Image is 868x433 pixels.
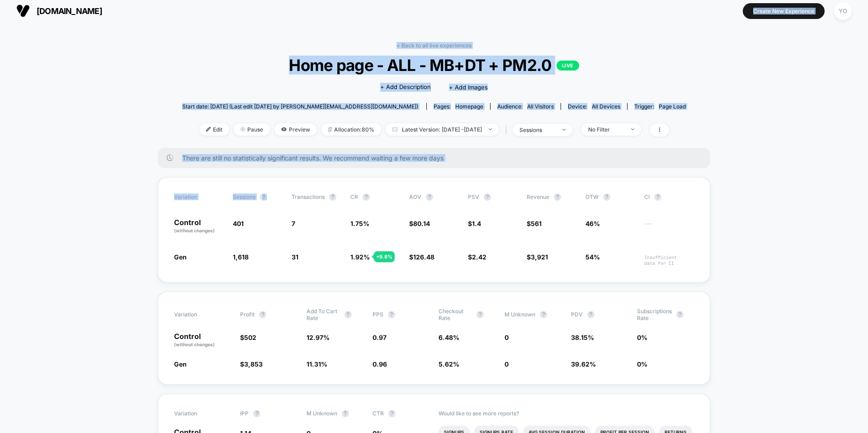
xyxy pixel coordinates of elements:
button: ? [676,311,684,318]
span: Checkout Rate [439,308,472,321]
span: homepage [455,103,483,110]
button: ? [426,193,433,201]
img: end [631,128,634,130]
a: < Back to all live experiences [396,42,472,49]
div: YO [834,2,852,20]
span: M Unknown [505,311,535,318]
span: IPP [240,410,249,417]
button: ? [654,193,661,201]
img: end [489,128,492,130]
span: Add To Cart Rate [307,308,340,321]
span: Sessions [233,193,255,200]
span: $ [527,253,548,261]
span: Variation [174,193,224,201]
span: $ [468,253,486,261]
span: 0 % [637,360,647,368]
span: 7 [292,220,295,227]
span: AOV [409,193,421,200]
span: $ [527,220,542,227]
span: $ [240,334,256,341]
p: LIVE [557,61,579,71]
button: ? [344,311,352,318]
span: Home page - ALL - MB+DT + PM2.0 [208,56,660,75]
img: edit [206,127,211,132]
span: 0 [505,360,509,368]
span: --- [644,221,694,234]
span: 1.75 % [350,220,369,227]
span: 11.31 % [307,360,327,368]
span: Allocation: 80% [321,123,381,136]
span: 0 [505,334,509,341]
span: Device: [561,103,627,110]
span: 502 [244,334,256,341]
button: ? [329,193,336,201]
span: Start date: [DATE] (Last edit [DATE] by [PERSON_NAME][EMAIL_ADDRESS][DOMAIN_NAME]) [182,103,418,110]
button: ? [259,311,266,318]
span: Page Load [659,103,686,110]
span: OTW [585,193,635,201]
button: ? [388,410,396,417]
button: ? [260,193,267,201]
span: $ [468,220,481,227]
button: ? [253,410,260,417]
span: 1,618 [233,253,249,261]
img: calendar [392,127,397,132]
span: Pause [234,123,270,136]
p: Would like to see more reports? [439,410,694,417]
span: PPS [373,311,383,318]
button: YO [831,2,854,20]
span: + Add Images [449,84,488,91]
span: CR [350,193,358,200]
p: Control [174,219,224,234]
span: Gen [174,360,187,368]
span: 80.14 [413,220,430,227]
span: $ [409,220,430,227]
span: 126.48 [413,253,434,261]
span: 1.4 [472,220,481,227]
span: Transactions [292,193,325,200]
div: Audience: [497,103,554,110]
span: PDV [571,311,583,318]
span: Insufficient data for CI [644,254,694,266]
span: 31 [292,253,298,261]
span: 0 % [637,334,647,341]
span: 1.92 % [350,253,370,261]
span: Variation [174,308,224,321]
span: PSV [468,193,479,200]
span: 3,921 [531,253,548,261]
span: Subscriptions Rate [637,308,672,321]
span: 401 [233,220,244,227]
button: ? [363,193,370,201]
button: ? [554,193,561,201]
span: | [503,123,513,136]
span: CTR [373,410,384,417]
div: + 9.8 % [374,251,395,262]
button: ? [587,311,594,318]
span: (without changes) [174,342,215,347]
span: $ [240,360,263,368]
div: sessions [519,127,556,133]
span: 561 [531,220,542,227]
span: 54% [585,253,600,261]
span: There are still no statistically significant results. We recommend waiting a few more days [182,154,692,162]
button: [DOMAIN_NAME] [14,4,105,18]
span: M Unknown [307,410,337,417]
img: end [562,129,566,131]
span: 6.48 % [439,334,459,341]
button: ? [342,410,349,417]
span: Edit [199,123,229,136]
img: end [241,127,245,132]
span: all devices [592,103,620,110]
span: [DOMAIN_NAME] [37,6,102,16]
span: 0.96 [373,360,387,368]
span: 3,853 [244,360,263,368]
span: 39.62 % [571,360,596,368]
img: rebalance [328,127,332,132]
span: CI [644,193,694,201]
span: Revenue [527,193,549,200]
span: Profit [240,311,255,318]
span: Preview [274,123,317,136]
div: Pages: [434,103,483,110]
span: Latest Version: [DATE] - [DATE] [386,123,499,136]
div: Trigger: [634,103,686,110]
